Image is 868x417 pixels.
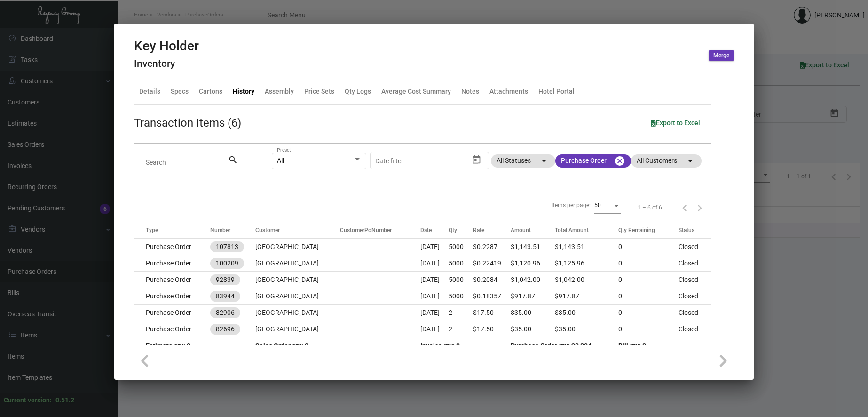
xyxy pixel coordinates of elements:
[420,226,449,234] div: Date
[210,241,244,252] mat-chip: 107813
[491,154,555,168] mat-chip: All Statuses
[420,342,460,349] span: Invoice qty: 0
[420,272,449,288] td: [DATE]
[692,200,707,215] button: Next page
[210,307,240,318] mat-chip: 82906
[473,272,511,288] td: $0.2084
[255,272,340,288] td: [GEOGRAPHIC_DATA]
[511,272,555,288] td: $1,042.00
[594,201,621,209] mat-select: Items per page:
[511,288,555,305] td: $917.87
[473,288,511,305] td: $0.18357
[679,305,711,321] td: Closed
[340,226,420,234] div: CustomerPoNumber
[685,155,696,167] mat-icon: arrow_drop_down
[420,239,449,255] td: [DATE]
[134,255,210,272] td: Purchase Order
[345,87,371,96] div: Qty Logs
[449,226,473,234] div: Qty
[473,305,511,321] td: $17.50
[651,119,700,127] span: Export to Excel
[631,154,702,168] mat-chip: All Customers
[538,87,575,96] div: Hotel Portal
[511,255,555,272] td: $1,120.96
[555,154,631,168] mat-chip: Purchase Order
[679,226,711,234] div: Status
[134,321,210,337] td: Purchase Order
[618,226,655,234] div: Qty Remaining
[473,226,484,234] div: Rate
[210,226,230,234] div: Number
[449,288,473,305] td: 5000
[679,239,711,255] td: Closed
[555,272,618,288] td: $1,042.00
[614,155,625,167] mat-icon: cancel
[134,114,241,131] div: Transaction Items (6)
[255,321,340,337] td: [GEOGRAPHIC_DATA]
[420,321,449,337] td: [DATE]
[210,274,240,285] mat-chip: 92839
[555,226,618,234] div: Total Amount
[511,342,592,349] span: Purchase Order qty: 20,004
[555,255,618,272] td: $1,125.96
[511,305,555,321] td: $35.00
[146,342,190,349] span: Estimate qty: 0
[638,203,662,212] div: 1 – 6 of 6
[210,226,255,234] div: Number
[618,239,679,255] td: 0
[473,239,511,255] td: $0.2287
[228,154,238,166] mat-icon: search
[134,305,210,321] td: Purchase Order
[679,272,711,288] td: Closed
[643,114,708,131] button: Export to Excel
[555,239,618,255] td: $1,143.51
[679,288,711,305] td: Closed
[134,58,199,70] h4: Inventory
[473,321,511,337] td: $17.50
[461,87,479,96] div: Notes
[538,155,550,167] mat-icon: arrow_drop_down
[146,226,210,234] div: Type
[511,321,555,337] td: $35.00
[420,226,432,234] div: Date
[555,305,618,321] td: $35.00
[594,202,601,208] span: 50
[255,255,340,272] td: [GEOGRAPHIC_DATA]
[449,305,473,321] td: 2
[511,226,531,234] div: Amount
[420,305,449,321] td: [DATE]
[210,324,240,335] mat-chip: 82696
[618,305,679,321] td: 0
[555,288,618,305] td: $917.87
[618,272,679,288] td: 0
[375,157,404,165] input: Start date
[713,52,729,60] span: Merge
[555,321,618,337] td: $35.00
[679,321,711,337] td: Closed
[469,152,484,167] button: Open calendar
[255,342,308,349] span: Sales Order qty: 0
[473,255,511,272] td: $0.22419
[449,239,473,255] td: 5000
[449,272,473,288] td: 5000
[679,226,694,234] div: Status
[511,239,555,255] td: $1,143.51
[134,288,210,305] td: Purchase Order
[449,226,457,234] div: Qty
[134,272,210,288] td: Purchase Order
[618,321,679,337] td: 0
[618,255,679,272] td: 0
[449,321,473,337] td: 2
[511,226,555,234] div: Amount
[233,87,254,96] div: History
[555,226,589,234] div: Total Amount
[255,305,340,321] td: [GEOGRAPHIC_DATA]
[677,200,692,215] button: Previous page
[255,239,340,255] td: [GEOGRAPHIC_DATA]
[265,87,294,96] div: Assembly
[139,87,160,96] div: Details
[709,50,734,61] button: Merge
[255,226,280,234] div: Customer
[679,255,711,272] td: Closed
[618,342,646,349] span: Bill qty: 0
